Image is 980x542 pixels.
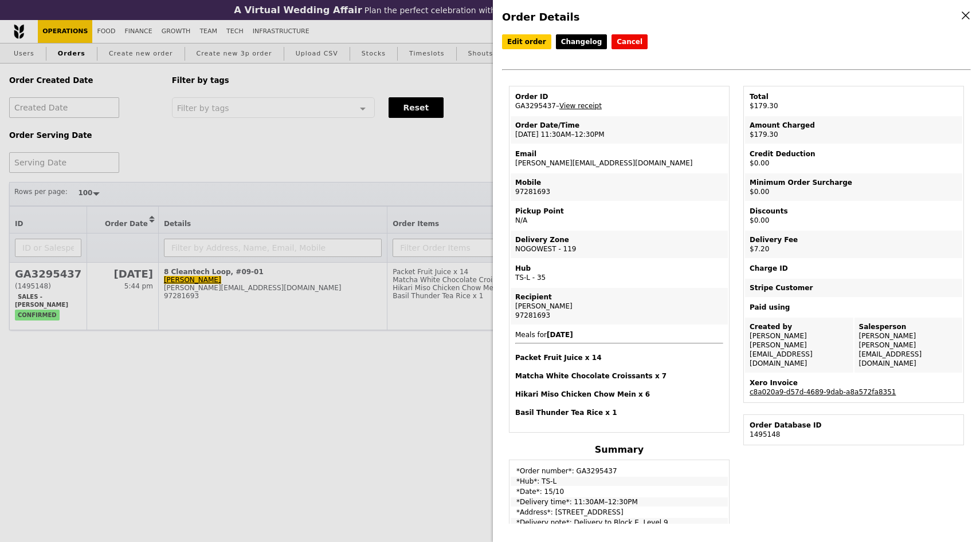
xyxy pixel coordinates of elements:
[750,388,896,396] a: c8a020a9-d57d-4689-9dab-a8a572fa8351
[745,318,853,373] td: [PERSON_NAME] [PERSON_NAME][EMAIL_ADDRESS][DOMAIN_NAME]
[515,235,723,244] div: Delivery Zone
[515,92,723,101] div: Order ID
[556,34,607,49] a: Changelog
[515,207,723,216] div: Pickup Point
[515,121,723,130] div: Order Date/Time
[750,121,958,130] div: Amount Charged
[750,322,849,331] div: Created by
[611,34,648,49] button: Cancel
[556,102,559,110] span: –
[511,231,728,258] td: NOGOWEST - 119
[515,353,723,362] h4: Packet Fruit Juice x 14
[511,518,728,527] td: *Delivery note*: Delivery to Block E, Level 9
[515,311,723,320] div: 97281693
[745,145,962,172] td: $0.00
[511,497,728,507] td: *Delivery time*: 11:30AM–12:30PM
[515,302,723,311] div: [PERSON_NAME]
[515,331,723,417] span: Meals for
[515,149,723,159] div: Email
[750,235,958,244] div: Delivery Fee
[745,416,962,444] td: 1495148
[750,207,958,216] div: Discounts
[515,390,723,399] h4: Hikari Miso Chicken Chow Mein x 6
[750,149,958,159] div: Credit Deduction
[750,378,958,387] div: Xero Invoice
[515,408,723,417] h4: Basil Thunder Tea Rice x 1
[750,264,958,273] div: Charge ID
[750,283,958,292] div: Stripe Customer
[511,202,728,230] td: N/A
[511,145,728,172] td: [PERSON_NAME][EMAIL_ADDRESS][DOMAIN_NAME]
[745,202,962,230] td: $0.00
[509,444,730,455] h4: Summary
[502,34,551,49] a: Edit order
[750,178,958,187] div: Minimum Order Surcharge
[745,231,962,258] td: $7.20
[559,102,602,110] a: View receipt
[511,259,728,287] td: TS-L - 35
[511,116,728,144] td: [DATE] 11:30AM–12:30PM
[511,477,728,486] td: *Hub*: TS-L
[511,461,728,476] td: *Order number*: GA3295437
[511,487,728,496] td: *Date*: 15/10
[515,292,723,302] div: Recipient
[511,88,728,115] td: GA3295437
[511,173,728,201] td: 97281693
[515,264,723,273] div: Hub
[511,508,728,517] td: *Address*: [STREET_ADDRESS]
[750,303,958,312] div: Paid using
[502,11,579,23] span: Order Details
[859,322,958,331] div: Salesperson
[745,88,962,115] td: $179.30
[854,318,963,373] td: [PERSON_NAME] [PERSON_NAME][EMAIL_ADDRESS][DOMAIN_NAME]
[547,331,573,339] b: [DATE]
[745,116,962,144] td: $179.30
[515,371,723,381] h4: Matcha White Chocolate Croissants x 7
[515,178,723,187] div: Mobile
[750,92,958,101] div: Total
[750,421,958,430] div: Order Database ID
[745,173,962,201] td: $0.00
